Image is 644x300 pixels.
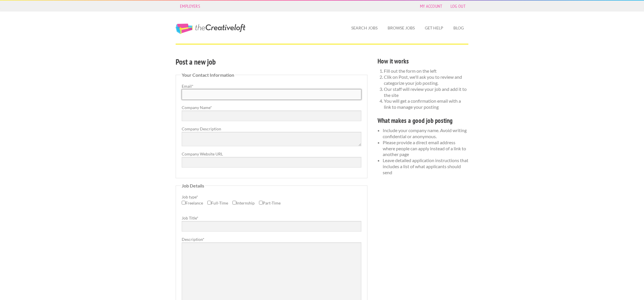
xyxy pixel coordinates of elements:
a: My Account [417,2,445,10]
li: You will get a confirmation email with a link to manage your posting [384,98,468,110]
a: The Creative Loft [176,24,245,34]
label: Freelance [182,200,203,209]
h4: What makes a good job posting [378,116,468,125]
legend: Job Details [181,183,205,188]
legend: Your Contact Information [181,73,235,77]
li: Leave detailed application instructions that includes a list of what applicants should send [383,157,468,175]
li: Our staff will review your job and add it to the site [384,86,468,98]
input: Internship [232,201,236,205]
a: Employers [177,2,203,10]
label: Company Website URL [182,151,361,157]
label: Company Description [182,126,361,132]
li: Clik on Post, we'll ask you to review and categorize your job posting. [384,74,468,86]
input: Part-Time [259,201,263,205]
li: Include your company name. Avoid writing confidential or anonymous. [383,127,468,140]
li: Please provide a direct email address where people can apply instead of a link to another page [383,140,468,157]
label: Email [182,83,361,89]
label: Job Title [182,215,361,221]
h3: Post a new job [176,57,367,67]
h4: How it works [378,57,468,66]
input: Full-Time [207,201,211,205]
label: Job type [182,194,361,200]
input: Freelance [182,201,185,205]
label: Internship [232,200,255,209]
label: Description [182,236,361,242]
a: Search Jobs [347,21,382,35]
li: Fill out the form on the left [384,68,468,74]
a: Log Out [448,2,468,10]
label: Company Name [182,104,361,110]
label: Part-Time [259,200,281,209]
a: Browse Jobs [383,21,419,35]
a: Blog [449,21,468,35]
label: Full-Time [207,200,228,209]
a: Get Help [420,21,448,35]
